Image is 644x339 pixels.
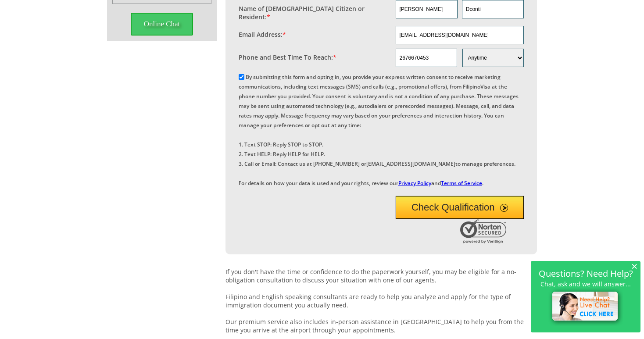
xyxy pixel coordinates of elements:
h2: Questions? Need Help? [535,270,636,277]
label: By submitting this form and opting in, you provide your express written consent to receive market... [239,73,519,187]
button: Check Qualification [396,196,524,219]
p: Chat, ask and we will answer... [535,280,636,288]
input: By submitting this form and opting in, you provide your express written consent to receive market... [239,74,244,80]
label: Email Address: [239,30,286,39]
label: Phone and Best Time To Reach: [239,53,336,61]
img: Norton Secured [460,219,508,243]
a: Privacy Policy [398,179,431,187]
span: × [631,262,637,270]
span: Online Chat [131,13,193,36]
a: Terms of Service [441,179,482,187]
img: live-chat-icon.png [548,288,623,326]
input: Phone [396,49,457,67]
label: Name of [DEMOGRAPHIC_DATA] Citizen or Resident: [239,4,387,21]
select: Phone and Best Reach Time are required. [462,49,524,67]
input: Email Address [396,26,524,44]
p: If you don't have the time or confidence to do the paperwork yourself, you may be eligible for a ... [225,268,537,334]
